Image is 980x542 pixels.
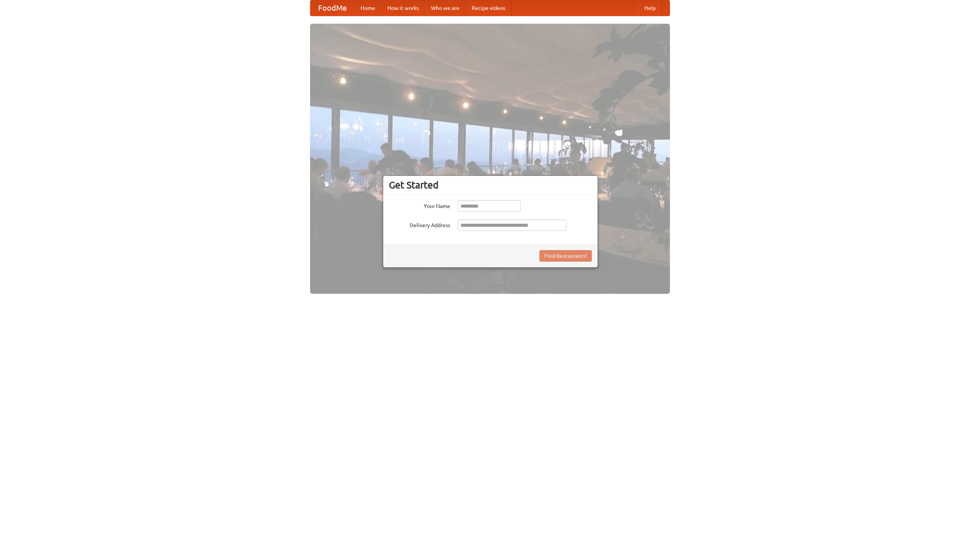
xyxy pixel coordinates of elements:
a: Home [354,0,381,16]
a: Who we are [425,0,465,16]
label: Your Name [389,200,450,210]
label: Delivery Address [389,219,450,229]
button: Find Restaurants! [539,250,592,262]
a: Recipe videos [465,0,511,16]
a: How it works [381,0,425,16]
a: FoodMe [310,0,354,16]
a: Help [638,0,662,16]
h3: Get Started [389,179,592,191]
